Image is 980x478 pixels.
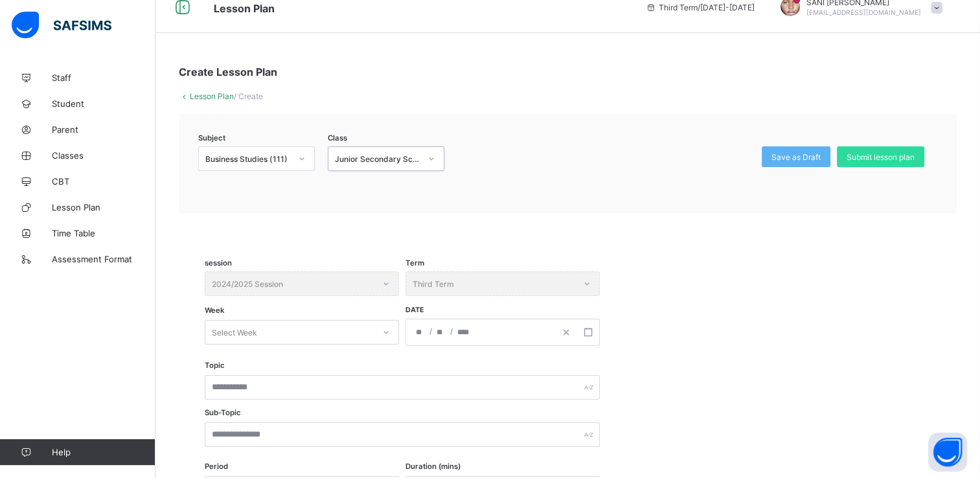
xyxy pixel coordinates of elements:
img: safsims [12,12,111,39]
span: / Create [234,91,263,101]
span: session [205,258,232,267]
span: Create Lesson Plan [179,65,277,78]
div: Junior Secondary School Two - A [335,154,420,164]
span: Parent [52,124,155,135]
span: Submit lesson plan [847,152,915,162]
span: Date [405,306,424,314]
span: Subject [198,133,225,142]
span: / [449,326,454,337]
span: Help [52,447,155,457]
span: session/term information [646,3,755,12]
span: Week [205,306,224,315]
button: Open asap [928,433,967,472]
span: Class [328,133,347,142]
span: Assessment Format [52,254,155,264]
div: Business Studies (111) [205,154,291,164]
div: Select Week [212,320,257,345]
span: Student [52,98,155,109]
span: Lesson Plan [52,202,155,212]
span: Lesson Plan [214,2,275,15]
span: Term [405,258,424,267]
label: Topic [205,361,225,370]
label: Duration (mins) [405,462,461,471]
span: / [428,326,433,337]
span: Staff [52,73,155,83]
span: CBT [52,176,155,187]
span: Time Table [52,228,155,238]
a: Lesson Plan [190,91,234,101]
label: Period [205,462,228,471]
span: Classes [52,150,155,161]
span: Save as Draft [771,152,821,162]
span: [EMAIL_ADDRESS][DOMAIN_NAME] [806,8,921,16]
label: Sub-Topic [205,408,241,417]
